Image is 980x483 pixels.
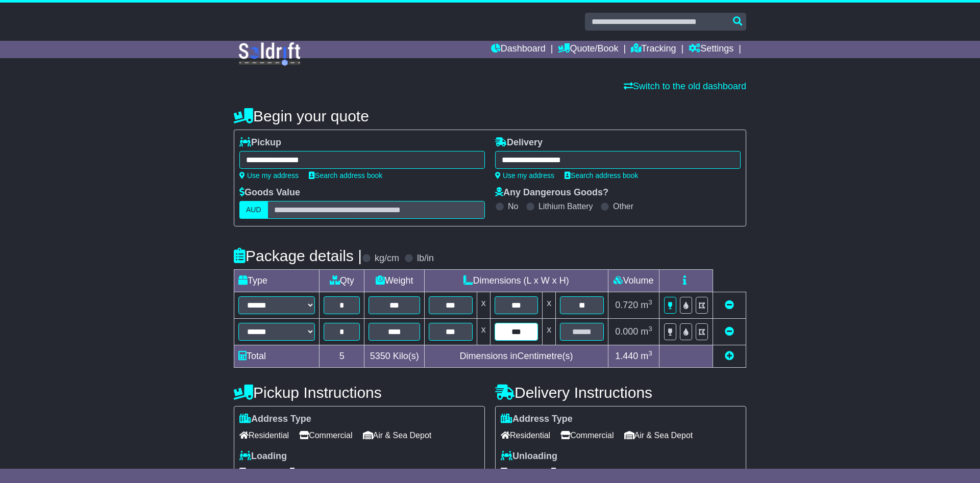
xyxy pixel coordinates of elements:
td: Qty [320,270,364,292]
span: 0.720 [615,300,638,310]
td: Kilo(s) [364,345,425,368]
td: Volume [608,270,659,292]
td: Weight [364,270,425,292]
a: Add new item [725,351,734,361]
a: Quote/Book [558,41,618,58]
td: x [477,292,490,319]
td: x [543,292,556,319]
span: Residential [239,427,289,443]
a: Search address book [565,171,638,180]
h4: Package details | [234,247,362,264]
h4: Begin your quote [234,108,746,124]
a: Remove this item [725,326,734,337]
label: Other [613,201,633,211]
span: Forklift [501,464,535,480]
span: Tail Lift [546,464,581,480]
a: Use my address [495,171,554,180]
label: AUD [239,201,268,219]
span: m [641,351,652,361]
label: Pickup [239,137,281,148]
span: Forklift [239,464,274,480]
h4: Pickup Instructions [234,384,485,401]
td: 5 [320,345,364,368]
span: Residential [501,427,550,443]
span: Commercial [299,427,352,443]
label: Address Type [239,414,311,425]
a: Switch to the old dashboard [624,81,746,91]
label: Any Dangerous Goods? [495,187,608,198]
a: Remove this item [725,300,734,310]
a: Tracking [631,41,676,58]
label: Address Type [501,414,573,425]
sup: 3 [648,325,652,333]
span: Commercial [560,427,614,443]
td: x [543,319,556,345]
td: Type [234,270,320,292]
label: lb/in [417,253,434,264]
a: Settings [689,41,733,58]
sup: 3 [648,349,652,357]
td: Dimensions (L x W x H) [425,270,608,292]
span: Air & Sea Depot [363,427,432,443]
span: m [641,300,652,310]
span: Tail Lift [284,464,320,480]
label: Delivery [495,137,543,148]
sup: 3 [648,298,652,306]
label: kg/cm [375,253,399,264]
span: 1.440 [615,351,638,361]
span: 5350 [370,351,390,361]
a: Dashboard [491,41,546,58]
h4: Delivery Instructions [495,384,746,401]
label: Goods Value [239,187,300,198]
td: Dimensions in Centimetre(s) [425,345,608,368]
label: No [508,201,518,211]
label: Unloading [501,451,557,462]
a: Use my address [239,171,299,180]
label: Loading [239,451,287,462]
td: x [477,319,490,345]
a: Search address book [309,171,382,180]
label: Lithium Battery [538,201,593,211]
span: Air & Sea Depot [624,427,693,443]
td: Total [234,345,320,368]
span: m [641,326,652,337]
span: 0.000 [615,326,638,337]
